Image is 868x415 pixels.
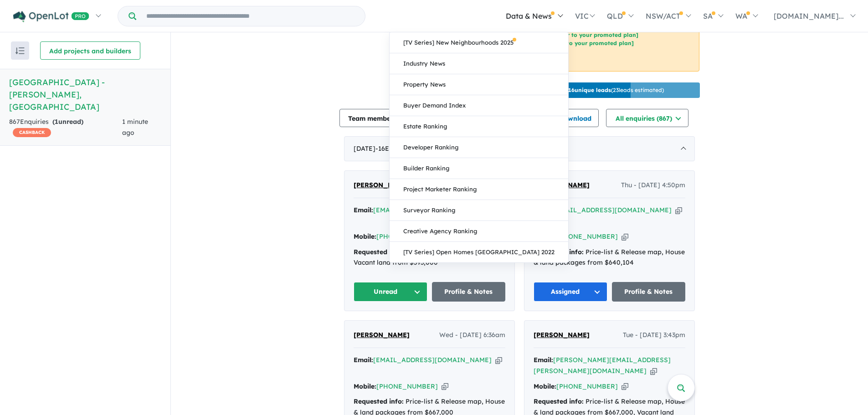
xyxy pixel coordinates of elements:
[390,200,568,221] a: Surveyor Ranking
[390,116,568,137] a: Estate Ranking
[534,397,584,405] strong: Requested info:
[495,355,502,365] button: Copy
[40,41,140,60] button: Add projects and builders
[354,331,410,339] span: [PERSON_NAME]
[354,330,410,341] a: [PERSON_NAME]
[774,11,844,20] span: [DOMAIN_NAME]...
[376,232,438,241] a: [PHONE_NUMBER]
[376,382,438,390] a: [PHONE_NUMBER]
[390,32,568,53] a: [TV Series] New Neighbourhoods 2025
[373,206,492,214] a: [EMAIL_ADDRESS][DOMAIN_NAME]
[390,221,568,242] a: Creative Agency Ranking
[122,118,148,137] span: 1 minute ago
[52,118,83,126] strong: ( unread)
[390,95,568,116] a: Buyer Demand Index
[556,232,618,241] a: [PHONE_NUMBER]
[553,31,638,38] span: [Refer to your promoted plan]
[548,40,634,46] span: [Refer to your promoted plan]
[390,158,568,179] a: Builder Ranking
[13,128,51,137] span: CASHBACK
[13,11,89,22] img: Openlot PRO Logo White
[612,282,686,302] a: Profile & Notes
[390,179,568,200] a: Project Marketer Ranking
[354,180,410,191] a: [PERSON_NAME]
[354,248,404,256] strong: Requested info:
[354,232,376,241] strong: Mobile:
[354,397,404,405] strong: Requested info:
[553,206,672,214] a: [EMAIL_ADDRESS][DOMAIN_NAME]
[534,331,590,339] span: [PERSON_NAME]
[534,356,671,375] a: [PERSON_NAME][EMAIL_ADDRESS][PERSON_NAME][DOMAIN_NAME]
[55,118,58,126] span: 1
[556,382,618,390] a: [PHONE_NUMBER]
[354,382,376,390] strong: Mobile:
[432,282,506,302] a: Profile & Notes
[354,356,373,364] strong: Email:
[390,74,568,95] a: Property News
[621,382,628,391] button: Copy
[390,242,568,262] a: [TV Series] Open Homes [GEOGRAPHIC_DATA] 2022
[354,206,373,214] strong: Email:
[138,6,363,26] input: Try estate name, suburb, builder or developer
[606,109,688,127] button: All enquiries (867)
[534,382,556,390] strong: Mobile:
[534,247,685,269] div: Price-list & Release map, House & land packages from $640,104
[15,47,25,54] img: sort.svg
[375,144,447,153] span: - 16 Enquir ies
[9,76,161,113] h5: [GEOGRAPHIC_DATA] - [PERSON_NAME] , [GEOGRAPHIC_DATA]
[354,282,427,302] button: Unread
[9,117,122,138] div: 867 Enquir ies
[354,247,505,269] div: Price-list & Release map, Vacant land from $393,000
[534,356,553,364] strong: Email:
[476,86,664,94] p: [DATE] - [DATE] - ( 23 leads estimated)
[568,87,611,93] b: 16 unique leads
[439,330,505,341] span: Wed - [DATE] 6:36am
[390,53,568,74] a: Industry News
[621,180,685,191] span: Thu - [DATE] 4:50pm
[344,136,695,162] div: [DATE]
[354,181,410,189] span: [PERSON_NAME]
[621,232,628,241] button: Copy
[373,356,492,364] a: [EMAIL_ADDRESS][DOMAIN_NAME]
[339,109,443,127] button: Team member settings (12)
[390,137,568,158] a: Developer Ranking
[442,382,448,391] button: Copy
[650,366,657,376] button: Copy
[623,330,685,341] span: Tue - [DATE] 3:43pm
[675,205,682,215] button: Copy
[534,330,590,341] a: [PERSON_NAME]
[534,282,607,302] button: Assigned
